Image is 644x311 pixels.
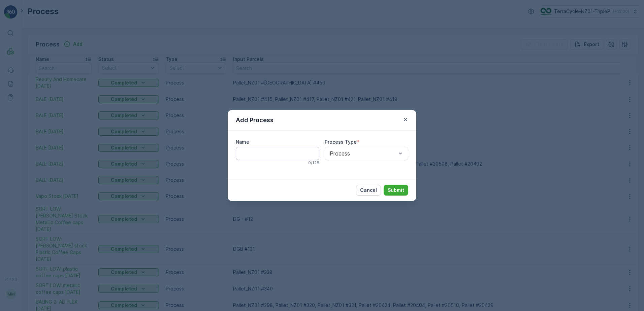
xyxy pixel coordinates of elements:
[384,185,408,196] button: Submit
[388,187,404,194] p: Submit
[325,139,357,145] label: Process Type
[360,187,377,194] p: Cancel
[236,115,273,125] p: Add Process
[308,160,319,166] p: 0 / 128
[236,139,249,145] label: Name
[356,185,381,196] button: Cancel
